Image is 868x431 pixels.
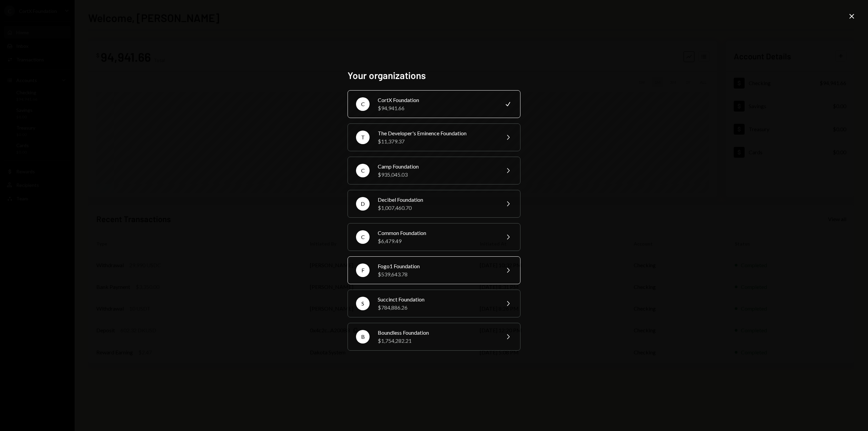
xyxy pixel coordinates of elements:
div: Decibel Foundation [378,196,496,204]
div: $6,479.49 [378,237,496,245]
div: CortX Foundation [378,96,496,104]
div: T [356,131,370,144]
button: FFogo1 Foundation$539,643.78 [348,256,520,284]
div: B [356,330,370,344]
button: BBoundless Foundation$1,754,282.21 [348,323,520,351]
h2: Your organizations [348,69,520,82]
div: C [356,230,370,244]
button: CCamp Foundation$935,045.03 [348,157,520,184]
div: Common Foundation [378,229,496,237]
div: C [356,97,370,111]
div: The Developer's Eminence Foundation [378,129,496,137]
div: $784,886.26 [378,303,496,312]
div: D [356,197,370,211]
div: Boundless Foundation [378,329,496,337]
div: $1,007,460.70 [378,204,496,212]
button: DDecibel Foundation$1,007,460.70 [348,190,520,218]
button: CCortX Foundation$94,941.66 [348,90,520,118]
div: Fogo1 Foundation [378,262,496,270]
div: $1,754,282.21 [378,337,496,345]
div: S [356,297,370,310]
button: TThe Developer's Eminence Foundation$11,379.37 [348,123,520,151]
div: Succinct Foundation [378,295,496,303]
div: $935,045.03 [378,171,496,179]
button: CCommon Foundation$6,479.49 [348,223,520,251]
div: Camp Foundation [378,162,496,171]
div: $94,941.66 [378,104,496,112]
div: F [356,263,370,277]
div: $11,379.37 [378,137,496,145]
button: SSuccinct Foundation$784,886.26 [348,290,520,317]
div: $539,643.78 [378,270,496,278]
div: C [356,164,370,177]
